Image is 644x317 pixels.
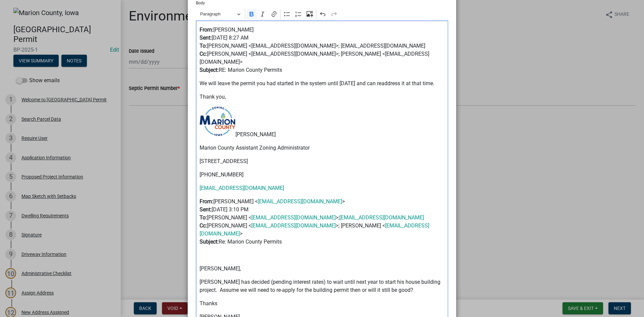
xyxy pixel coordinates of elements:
p: [PERSON_NAME] has decided (pending interest rates) to wait until next year to start his house bui... [200,278,445,294]
p: [STREET_ADDRESS] [200,157,445,165]
strong: From: [200,198,213,205]
p: Marion County Assistant Zoning Administrator [200,144,445,152]
a: [EMAIL_ADDRESS][DOMAIN_NAME] [339,214,424,221]
p: [PERSON_NAME] [DATE] 8:27 AM [PERSON_NAME] <[EMAIL_ADDRESS][DOMAIN_NAME]>; [EMAIL_ADDRESS][DOMAIN... [200,26,445,74]
a: [EMAIL_ADDRESS][DOMAIN_NAME] [200,222,429,237]
strong: Cc: [200,222,207,229]
strong: From: [200,27,213,33]
p: Thank you, [200,93,445,101]
p: [PHONE_NUMBER] [200,171,445,179]
strong: Sent: [200,35,212,41]
p: We will leave the permit you had started in the system until [DATE] and can readdress it at that ... [200,80,445,88]
div: Editor toolbar [196,8,448,20]
a: [EMAIL_ADDRESS][DOMAIN_NAME] [200,185,284,191]
strong: Subject: [200,67,219,73]
button: Paragraph, Heading [197,9,244,19]
p: Thanks [200,300,445,308]
a: [EMAIL_ADDRESS][DOMAIN_NAME] [258,198,342,205]
span: Paragraph [200,10,235,18]
a: [EMAIL_ADDRESS][DOMAIN_NAME] [251,214,336,221]
label: Body [196,1,205,5]
p: [PERSON_NAME] [200,106,445,139]
p: [PERSON_NAME] < > [DATE] 3:10 PM [PERSON_NAME] < >; [PERSON_NAME] < >; [PERSON_NAME] < > Re: Mari... [200,198,445,246]
strong: To: [200,214,207,221]
strong: Sent: [200,206,212,213]
a: [EMAIL_ADDRESS][DOMAIN_NAME] [251,222,336,229]
strong: Subject: [200,239,219,245]
img: image_7d0ba84c-a7c5-4076-adbc-f96adb310be8.png [200,106,235,136]
strong: To: [200,43,207,49]
strong: Cc: [200,51,207,57]
p: [PERSON_NAME], [200,265,445,273]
